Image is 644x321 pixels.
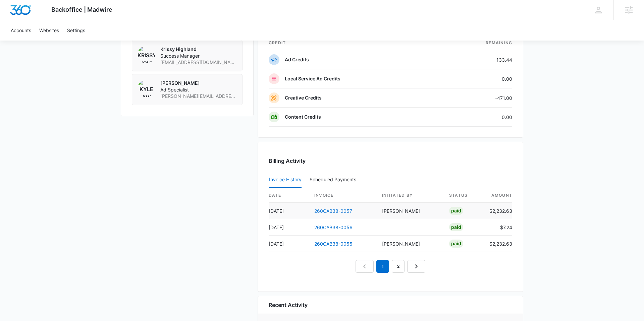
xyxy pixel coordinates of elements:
p: [PERSON_NAME] [160,80,237,86]
p: Creative Credits [285,94,322,101]
th: status [444,188,484,203]
a: 260CAB38-0055 [314,241,353,247]
a: Next Page [407,260,425,273]
p: Local Service Ad Credits [285,75,340,82]
td: 0.00 [441,69,512,88]
a: Page 2 [392,260,405,273]
a: 260CAB38-0056 [314,224,353,230]
a: Accounts [7,20,35,41]
span: Success Manager [160,53,237,59]
td: $2,232.63 [484,236,512,252]
th: credit [269,36,441,50]
th: Remaining [441,36,512,50]
span: Backoffice | Madwire [51,6,112,13]
img: Kyle Davis [138,80,155,97]
th: date [269,188,309,203]
em: 1 [376,260,389,273]
p: Content Credits [285,114,321,120]
a: Settings [63,20,89,41]
td: 133.44 [441,50,512,69]
span: [EMAIL_ADDRESS][DOMAIN_NAME] [160,59,237,66]
p: Ad Credits [285,56,309,63]
td: [DATE] [269,219,309,236]
th: Initiated By [377,188,444,203]
td: [PERSON_NAME] [377,203,444,219]
td: [DATE] [269,236,309,252]
span: Ad Specialist [160,86,237,93]
button: Invoice History [269,172,302,188]
p: Krissy Highland [160,46,237,53]
div: Paid [449,207,463,215]
div: Paid [449,223,463,231]
a: Websites [35,20,63,41]
h6: Recent Activity [269,301,308,309]
th: invoice [309,188,377,203]
td: 0.00 [441,108,512,127]
nav: Pagination [356,260,425,273]
a: 260CAB38-0057 [314,208,352,214]
div: Scheduled Payments [310,177,359,182]
th: amount [484,188,512,203]
div: Paid [449,240,463,248]
td: $7.24 [484,219,512,236]
td: [PERSON_NAME] [377,236,444,252]
td: [DATE] [269,203,309,219]
span: [PERSON_NAME][EMAIL_ADDRESS][PERSON_NAME][DOMAIN_NAME] [160,93,237,100]
td: -471.00 [441,88,512,108]
img: Krissy Highland [138,46,155,63]
h3: Billing Activity [269,157,512,165]
td: $2,232.63 [484,203,512,219]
